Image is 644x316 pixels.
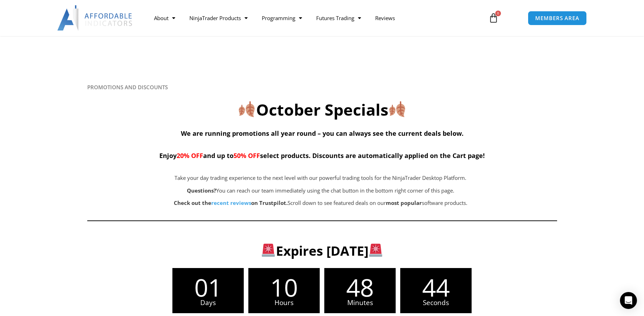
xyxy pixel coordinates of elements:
a: About [147,10,182,26]
strong: Check out the on Trustpilot. [174,199,288,206]
h2: October Specials [87,99,557,120]
span: Take your day trading experience to the next level with our powerful trading tools for the NinjaT... [175,174,466,181]
h3: Expires [DATE] [99,242,545,259]
span: Enjoy and up to select products. Discounts are automatically applied on the Cart page! [159,151,485,160]
span: 01 [172,275,244,299]
span: 44 [400,275,472,299]
span: Minutes [324,299,396,306]
span: 20% OFF [177,151,203,160]
nav: Menu [147,10,480,26]
span: Seconds [400,299,472,306]
a: Reviews [368,10,402,26]
b: most popular [386,199,422,206]
a: recent reviews [211,199,251,206]
a: Futures Trading [309,10,368,26]
a: NinjaTrader Products [182,10,255,26]
p: Scroll down to see featured deals on our software products. [123,198,519,208]
img: 🍂 [239,101,255,117]
p: You can reach our team immediately using the chat button in the bottom right corner of this page. [123,186,519,196]
img: LogoAI | Affordable Indicators – NinjaTrader [57,5,133,31]
a: Programming [255,10,309,26]
h6: PROMOTIONS AND DISCOUNTS [87,84,557,91]
img: 🚨 [369,244,382,257]
a: 0 [478,8,509,28]
span: Days [172,299,244,306]
span: We are running promotions all year round – you can always see the current deals below. [181,129,463,138]
a: MEMBERS AREA [528,11,587,25]
img: 🚨 [262,244,275,257]
span: 10 [248,275,320,299]
span: MEMBERS AREA [535,16,579,21]
div: Open Intercom Messenger [620,292,637,309]
img: 🍂 [389,101,405,117]
span: 48 [324,275,396,299]
span: 0 [495,11,501,16]
strong: Questions? [187,187,216,194]
span: Hours [248,299,320,306]
span: 50% OFF [234,151,260,160]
